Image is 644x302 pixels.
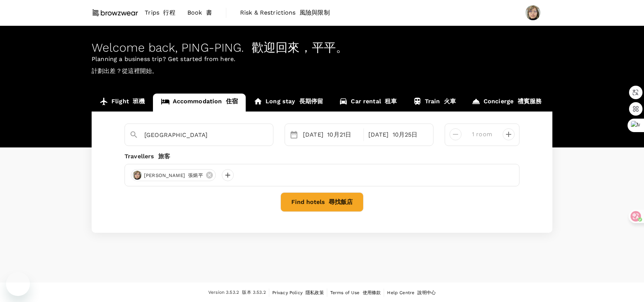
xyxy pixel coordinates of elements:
font: 旅客 [158,153,170,160]
span: [PERSON_NAME] [139,172,208,179]
font: 風險與限制 [300,9,330,16]
font: 張炳平 [188,173,203,178]
a: Concierge [464,94,549,112]
font: 尋找飯店 [329,198,353,205]
span: Help Centre [387,290,436,295]
span: Risk & Restrictions [240,8,330,17]
a: Terms of Use 使用條款 [330,289,381,297]
img: Browzwear Solutions Pte Ltd [92,4,139,21]
a: Privacy Policy 隱私政策 [272,289,324,297]
input: Search cities, hotels, work locations [144,129,248,141]
font: 租車 [385,98,397,105]
span: Privacy Policy [272,290,324,295]
input: Add rooms [467,128,497,140]
a: Long stay [246,94,331,112]
span: Version 3.53.2 [208,289,266,296]
div: Travellers [125,152,519,161]
a: Flight [92,94,153,112]
div: [DATE] [365,127,427,142]
font: 班機 [133,98,145,105]
font: 隱私政策 [306,290,324,295]
span: Terms of Use [330,290,381,295]
p: Planning a business trip? Get started from here. [92,55,552,79]
button: Find hotels 尋找飯店 [280,192,364,212]
img: avatar-63bfa9a0d46ef.png [133,171,142,180]
font: 歡迎回來，平平。 [252,40,348,55]
img: PING-PING CHANG [525,5,540,20]
iframe: 開啟傳訊視窗按鈕 [6,272,30,296]
font: 10月21日 [327,131,351,138]
div: [PERSON_NAME] 張炳平 [131,169,216,181]
font: 行程 [163,9,175,16]
a: Help Centre 說明中心 [387,289,436,297]
font: 10月25日 [393,131,418,138]
button: decrease [503,128,515,140]
span: Trips [145,8,175,17]
font: 長期停留 [299,98,323,105]
font: 禮賓服務 [518,98,542,105]
font: 版本 3.53.2 [242,290,266,295]
div: [DATE] [300,127,362,142]
font: 計劃出差？從這裡開始。 [92,67,158,74]
div: Welcome back , PING-PING . [92,41,552,55]
font: 火車 [444,98,456,105]
font: 住宿 [226,98,238,105]
button: Open [268,134,269,136]
a: Train [405,94,464,112]
font: 書 [206,9,212,16]
font: 說明中心 [417,290,436,295]
a: Car rental [331,94,405,112]
font: 使用條款 [363,290,381,295]
a: Accommodation [153,94,246,112]
span: Book [187,8,212,17]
